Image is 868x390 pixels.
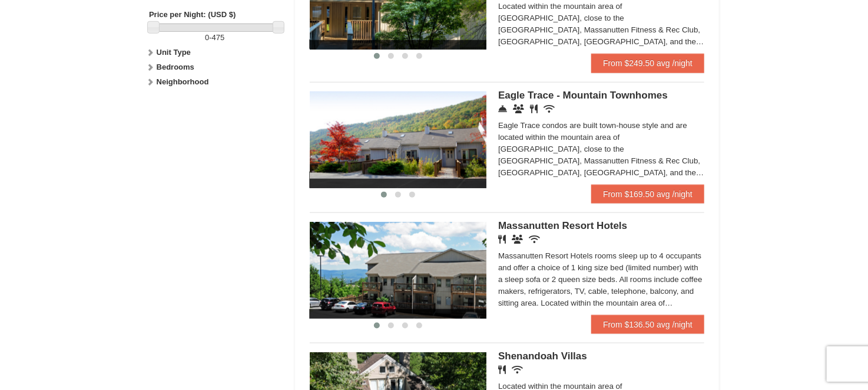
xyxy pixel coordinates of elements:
span: Massanutten Resort Hotels [498,220,627,231]
strong: Price per Night: (USD $) [149,10,236,19]
i: Restaurant [498,365,506,374]
span: 475 [212,33,225,42]
i: Restaurant [530,104,538,113]
strong: Neighborhood [157,77,209,86]
i: Wireless Internet (free) [512,365,523,374]
div: Eagle Trace condos are built town-house style and are located within the mountain area of [GEOGRA... [498,120,704,179]
i: Wireless Internet (free) [529,235,540,244]
i: Wireless Internet (free) [544,104,555,113]
div: Massanutten Resort Hotels rooms sleep up to 4 occupants and offer a choice of 1 king size bed (li... [498,250,704,309]
a: From $169.50 avg /night [591,185,704,204]
span: Eagle Trace - Mountain Townhomes [498,90,668,101]
span: Shenandoah Villas [498,350,587,362]
strong: Unit Type [157,48,191,57]
label: - [149,32,280,44]
i: Conference Facilities [513,104,524,113]
i: Concierge Desk [498,104,507,113]
a: From $136.50 avg /night [591,315,704,334]
i: Restaurant [498,235,506,244]
span: 0 [205,33,209,42]
strong: Bedrooms [157,63,194,71]
a: From $249.50 avg /night [591,54,704,73]
i: Banquet Facilities [512,235,523,244]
